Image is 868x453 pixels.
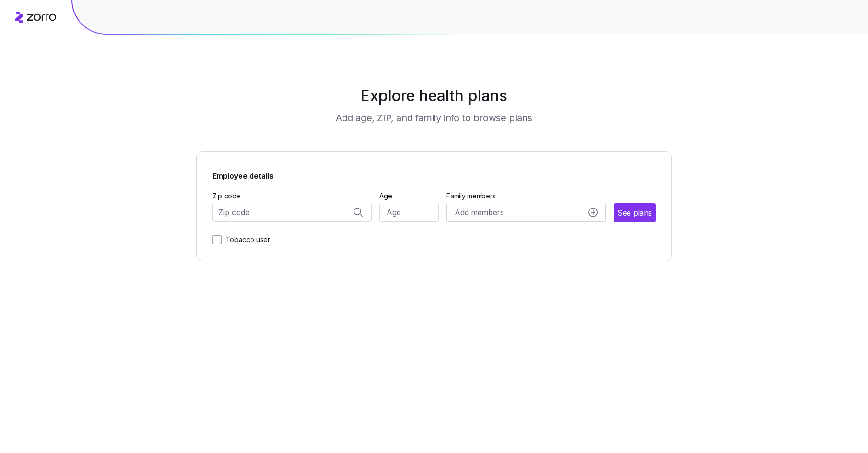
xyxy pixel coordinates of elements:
[455,207,503,219] span: Add members
[588,208,598,217] svg: add icon
[379,203,439,222] input: Age
[379,191,392,201] label: Age
[220,84,648,107] h1: Explore health plans
[212,203,372,222] input: Zip code
[617,207,652,219] span: See plans
[212,167,274,182] span: Employee details
[614,203,656,222] button: See plans
[222,234,270,245] label: Tobacco user
[446,203,606,222] button: Add membersadd icon
[446,191,606,201] span: Family members
[336,111,532,125] h3: Add age, ZIP, and family info to browse plans
[212,191,241,201] label: Zip code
